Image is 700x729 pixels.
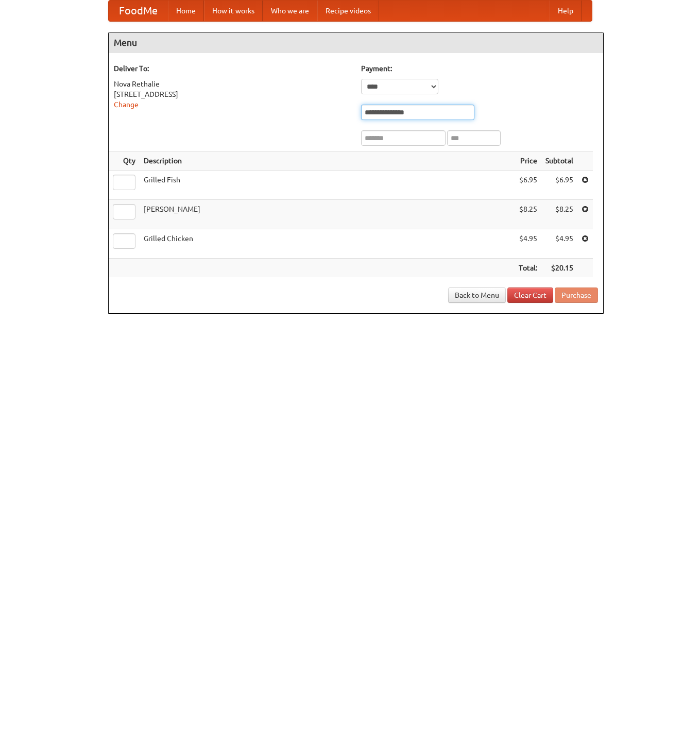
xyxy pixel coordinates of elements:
td: Grilled Fish [140,171,515,200]
td: $6.95 [515,171,541,200]
div: [STREET_ADDRESS] [114,89,351,99]
a: Back to Menu [448,287,506,303]
a: How it works [204,1,263,21]
td: $4.95 [515,229,541,259]
td: Grilled Chicken [140,229,515,259]
a: FoodMe [109,1,168,21]
td: $6.95 [541,171,577,200]
a: Who we are [263,1,317,21]
h5: Payment: [361,63,598,74]
td: [PERSON_NAME] [140,200,515,229]
th: Description [140,151,515,171]
th: Price [515,151,541,171]
h5: Deliver To: [114,63,351,74]
a: Recipe videos [317,1,379,21]
a: Change [114,100,139,109]
th: $20.15 [541,259,577,278]
th: Total: [515,259,541,278]
a: Home [168,1,204,21]
th: Subtotal [541,151,577,171]
h4: Menu [109,32,603,53]
td: $8.25 [515,200,541,229]
div: Nova Rethalie [114,79,351,89]
th: Qty [109,151,140,171]
td: $4.95 [541,229,577,259]
a: Help [550,1,582,21]
button: Purchase [555,287,598,303]
a: Clear Cart [507,287,553,303]
td: $8.25 [541,200,577,229]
